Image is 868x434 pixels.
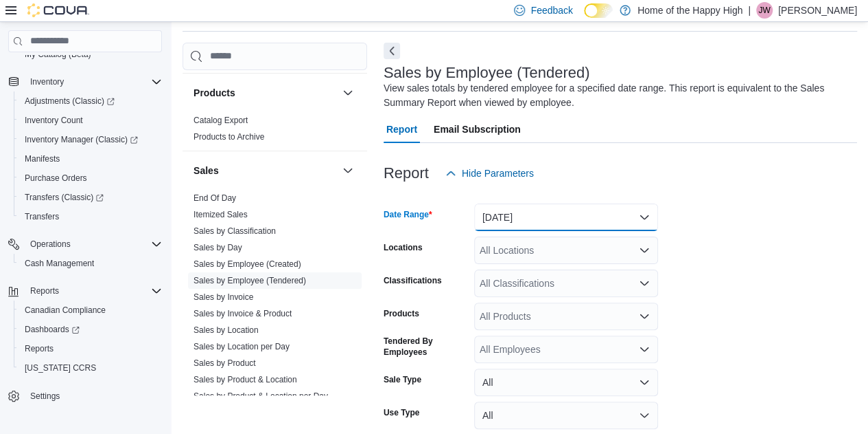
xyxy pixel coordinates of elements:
[25,387,162,404] span: Settings
[193,358,256,369] span: Sales by Product
[193,308,292,319] span: Sales by Invoice & Product
[639,311,650,322] button: Open list of options
[19,208,64,225] a: Transfers
[193,375,297,384] a: Sales by Product & Location
[25,153,60,164] span: Manifests
[756,2,773,19] div: Jacob Williams
[19,93,162,109] span: Adjustments (Classic)
[14,358,167,378] button: [US_STATE] CCRS
[14,149,167,169] button: Manifests
[639,344,650,355] button: Open list of options
[384,308,419,319] label: Products
[25,343,54,354] span: Reports
[19,170,162,186] span: Purchase Orders
[14,91,167,111] a: Adjustments (Classic)
[19,46,162,63] span: My Catalog (Beta)
[193,276,306,285] a: Sales by Employee (Tendered)
[25,283,162,299] span: Reports
[340,85,356,101] button: Products
[25,192,104,203] span: Transfers (Classic)
[193,242,242,253] span: Sales by Day
[3,72,167,91] button: Inventory
[30,391,60,402] span: Settings
[30,239,71,250] span: Operations
[193,115,248,126] span: Catalog Export
[14,169,167,188] button: Purchase Orders
[584,18,585,19] span: Dark Mode
[19,302,111,318] a: Canadian Compliance
[193,342,290,351] a: Sales by Location per Day
[19,255,99,272] a: Cash Management
[384,209,432,220] label: Date Range
[14,130,167,149] a: Inventory Manager (Classic)
[778,2,857,19] p: [PERSON_NAME]
[25,283,64,299] button: Reports
[19,255,162,272] span: Cash Management
[25,324,80,335] span: Dashboards
[193,275,306,286] span: Sales by Employee (Tendered)
[193,341,290,352] span: Sales by Location per Day
[183,112,367,151] div: Products
[14,339,167,358] button: Reports
[384,81,850,110] div: View sales totals by tendered employee for a specified date range. This report is equivalent to t...
[14,254,167,273] button: Cash Management
[384,374,421,385] label: Sale Type
[30,285,59,296] span: Reports
[25,74,69,90] button: Inventory
[30,76,64,87] span: Inventory
[193,259,301,270] span: Sales by Employee (Created)
[474,402,658,429] button: All
[434,116,521,143] span: Email Subscription
[14,45,167,64] button: My Catalog (Beta)
[19,46,97,63] a: My Catalog (Beta)
[193,391,328,401] a: Sales by Product & Location per Day
[193,309,292,318] a: Sales by Invoice & Product
[193,209,248,220] span: Itemized Sales
[474,369,658,396] button: All
[19,321,162,338] span: Dashboards
[19,321,85,338] a: Dashboards
[386,116,417,143] span: Report
[384,165,429,182] h3: Report
[19,151,65,167] a: Manifests
[384,407,419,418] label: Use Type
[25,115,83,126] span: Inventory Count
[14,111,167,130] button: Inventory Count
[19,340,59,357] a: Reports
[25,49,91,60] span: My Catalog (Beta)
[193,226,276,237] span: Sales by Classification
[384,275,442,286] label: Classifications
[193,226,276,236] a: Sales by Classification
[25,258,94,269] span: Cash Management
[183,190,367,426] div: Sales
[14,207,167,226] button: Transfers
[25,305,106,316] span: Canadian Compliance
[440,160,539,187] button: Hide Parameters
[384,43,400,59] button: Next
[25,134,138,145] span: Inventory Manager (Classic)
[193,193,236,204] span: End Of Day
[758,2,770,19] span: JW
[3,281,167,301] button: Reports
[340,162,356,179] button: Sales
[19,112,89,129] a: Inventory Count
[3,386,167,406] button: Settings
[25,362,96,373] span: [US_STATE] CCRS
[25,211,59,222] span: Transfers
[530,3,572,17] span: Feedback
[14,301,167,320] button: Canadian Compliance
[384,336,469,358] label: Tendered By Employees
[193,86,337,100] button: Products
[639,278,650,289] button: Open list of options
[193,374,297,385] span: Sales by Product & Location
[193,325,259,335] a: Sales by Location
[19,93,120,109] a: Adjustments (Classic)
[193,86,235,100] h3: Products
[637,2,742,19] p: Home of the Happy High
[193,193,236,203] a: End Of Day
[19,151,162,167] span: Manifests
[19,131,162,148] span: Inventory Manager (Classic)
[19,208,162,225] span: Transfers
[193,131,264,142] span: Products to Archive
[14,320,167,339] a: Dashboards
